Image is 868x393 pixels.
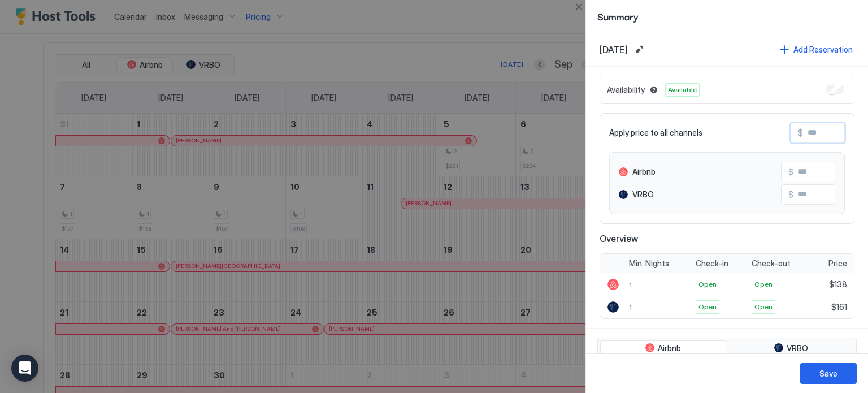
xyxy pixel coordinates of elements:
[754,302,772,312] span: Open
[609,128,702,138] span: Apply price to all channels
[828,258,847,269] span: Price
[658,343,681,353] span: Airbnb
[778,42,854,57] button: Add Reservation
[800,363,857,384] button: Save
[793,44,853,55] div: Add Reservation
[787,343,808,353] span: VRBO
[600,44,628,55] span: [DATE]
[629,258,669,269] span: Min. Nights
[11,355,38,382] div: Open Intercom Messenger
[754,279,772,290] span: Open
[696,258,728,269] span: Check-in
[788,189,793,200] span: $
[607,85,645,95] span: Availability
[647,83,661,97] button: Blocked dates override all pricing rules and remain unavailable until manually unblocked
[819,368,837,379] div: Save
[728,340,854,356] button: VRBO
[698,279,717,290] span: Open
[597,9,857,23] span: Summary
[629,303,632,312] span: 1
[632,189,654,200] span: VRBO
[698,302,717,312] span: Open
[831,302,847,312] span: $161
[597,338,857,359] div: tab-group
[798,128,803,138] span: $
[752,258,791,269] span: Check-out
[829,279,847,290] span: $138
[632,167,656,177] span: Airbnb
[632,43,646,57] button: Edit date range
[788,167,793,177] span: $
[600,340,726,356] button: Airbnb
[600,233,854,244] span: Overview
[629,280,632,289] span: 1
[668,85,697,95] span: Available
